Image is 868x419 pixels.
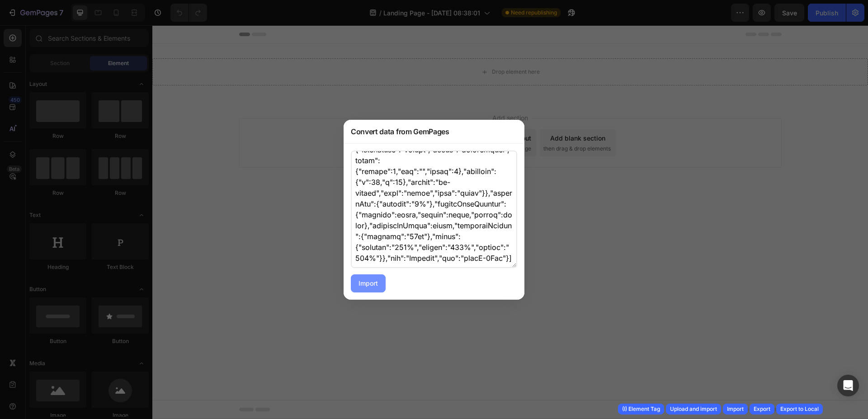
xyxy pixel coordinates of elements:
button: Import [723,404,748,414]
div: Generate layout [331,108,379,118]
div: Export to Local [780,405,819,413]
div: Export [754,405,770,413]
div: Add blank section [398,108,453,118]
div: Choose templates [260,108,315,118]
button: Export to Local [776,404,823,414]
span: from URL or image [330,119,379,127]
button: Import [351,274,386,292]
div: (I) Element Tag [622,405,660,413]
div: Convert data from GemPages [344,120,524,143]
button: (I) Element Tag [618,404,664,414]
div: Import [727,405,744,413]
div: Drop element here [340,43,387,50]
span: inspired by CRO experts [256,119,318,127]
button: Export [750,404,774,414]
span: Add section [336,88,379,97]
button: Upload and import [666,404,721,414]
span: then drag & drop elements [391,119,458,127]
div: Upload and import [670,405,717,413]
div: Open Intercom Messenger [837,375,859,396]
div: Import [359,278,378,288]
